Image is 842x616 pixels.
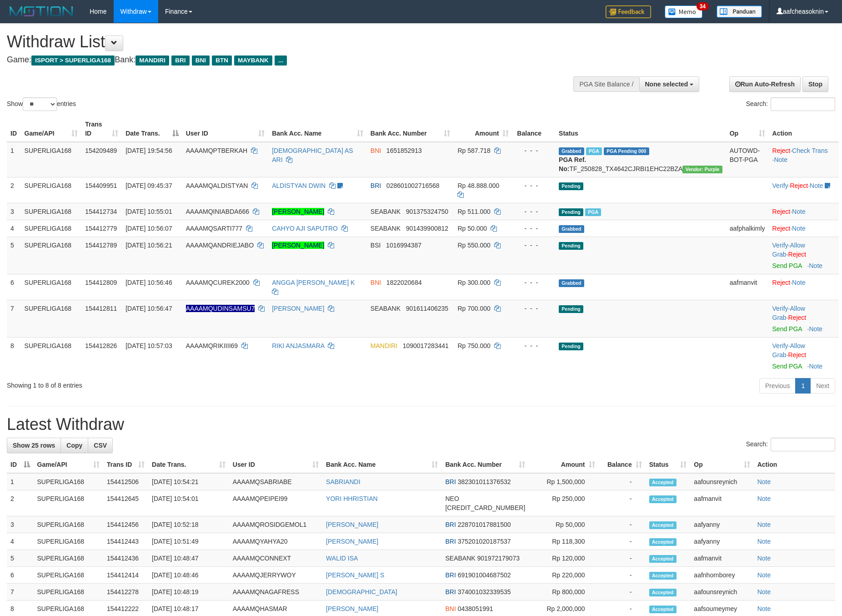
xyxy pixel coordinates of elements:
span: Grabbed [559,225,584,233]
span: Pending [559,182,583,190]
td: 3 [7,516,34,533]
span: [DATE] 10:56:07 [125,225,172,232]
span: [DATE] 10:56:47 [125,305,172,312]
span: SEABANK [371,208,401,215]
span: · [772,305,805,321]
a: Note [757,571,771,579]
span: 154412789 [85,242,117,249]
span: AAAAMQANDRIEJABO [186,242,254,249]
td: 6 [7,274,21,300]
span: Show 25 rows [13,442,55,449]
a: ALDISTYAN DWIN [272,182,326,189]
td: SUPERLIGA168 [21,177,82,203]
span: · [772,342,805,358]
span: Rp 511.000 [457,208,490,215]
span: Copy 1016994387 to clipboard [386,242,421,249]
h1: Latest Withdraw [7,415,835,434]
span: AAAAMQPTBERKAH [186,147,247,154]
td: [DATE] 10:54:01 [148,490,229,516]
th: Op: activate to sort column ascending [726,116,769,142]
span: BRI [445,478,456,485]
td: 154412645 [103,490,148,516]
span: BRI [445,538,456,545]
span: [DATE] 10:57:03 [125,342,172,349]
a: Next [810,378,835,394]
td: Rp 250,000 [529,490,598,516]
button: None selected [639,76,700,92]
a: Reject [772,208,791,215]
td: AAAAMQROSIDGEMOL1 [229,516,322,533]
span: BRI [445,521,456,528]
a: Reject [772,147,791,154]
span: AAAAMQINIABDA666 [186,208,249,215]
td: - [599,490,646,516]
label: Search: [746,97,835,111]
td: Rp 800,000 [529,584,598,601]
a: Allow Grab [772,305,805,321]
span: NEO [445,495,459,502]
div: Showing 1 to 8 of 8 entries [7,377,344,390]
td: SUPERLIGA168 [34,516,103,533]
td: Rp 120,000 [529,550,598,567]
span: [DATE] 10:55:01 [125,208,172,215]
td: · · [769,237,839,274]
a: Run Auto-Refresh [729,76,801,92]
a: Note [757,588,771,596]
td: - [599,584,646,601]
span: Copy 901611406235 to clipboard [406,305,448,312]
th: ID: activate to sort column descending [7,456,34,473]
div: - - - [516,341,551,350]
a: SABRIANDI [326,478,360,485]
a: Note [757,478,771,485]
td: aafmanvit [726,274,769,300]
span: Rp 700.000 [457,305,490,312]
span: BRI [445,588,456,596]
span: BNI [192,56,210,66]
a: CAHYO AJI SAPUTRO [272,225,338,232]
span: ... [275,56,287,66]
a: [PERSON_NAME] [272,305,324,312]
input: Search: [771,97,835,111]
td: SUPERLIGA168 [34,567,103,584]
th: Action [754,456,835,473]
span: Copy 1822020684 to clipboard [386,279,422,286]
span: ISPORT > SUPERLIGA168 [31,56,115,66]
span: 154209489 [85,147,117,154]
span: BTN [212,56,232,66]
th: Balance: activate to sort column ascending [599,456,646,473]
span: Pending [559,242,583,250]
span: Rp 300.000 [457,279,490,286]
td: - [599,516,646,533]
a: Allow Grab [772,242,805,258]
td: · · [769,142,839,177]
span: [DATE] 10:56:21 [125,242,172,249]
span: Vendor URL: https://trx4.1velocity.biz [682,166,722,173]
a: Copy [60,438,88,453]
td: 154412278 [103,584,148,601]
span: SEABANK [371,225,401,232]
td: aafounsreynich [690,584,753,601]
a: Note [792,208,806,215]
span: Copy 382301011376532 to clipboard [458,478,511,485]
a: Note [809,325,822,333]
td: 154412443 [103,533,148,550]
span: None selected [645,81,688,88]
th: Game/API: activate to sort column ascending [34,456,103,473]
span: Rp 48.888.000 [457,182,499,189]
span: Rp 550.000 [457,242,490,249]
a: Check Trans [792,147,828,154]
td: SUPERLIGA168 [21,300,82,337]
a: Verify [772,182,788,189]
span: 154412826 [85,342,117,349]
th: User ID: activate to sort column ascending [182,116,268,142]
a: Reject [790,182,808,189]
span: Copy 1090017283441 to clipboard [403,342,449,349]
td: 8 [7,337,21,374]
th: Status: activate to sort column ascending [646,456,691,473]
td: SUPERLIGA168 [34,550,103,567]
th: Trans ID: activate to sort column ascending [103,456,148,473]
span: Accepted [649,479,677,486]
th: Amount: activate to sort column ascending [529,456,598,473]
a: CSV [88,438,113,453]
div: - - - [516,241,551,250]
